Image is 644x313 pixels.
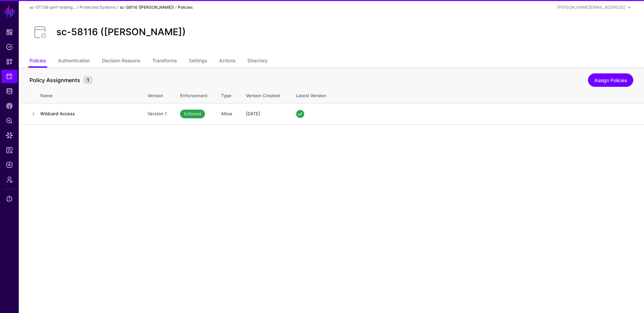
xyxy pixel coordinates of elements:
[6,147,13,153] span: Reports
[6,132,13,139] span: Data Lens
[239,86,289,103] th: Version Created
[6,73,13,80] span: Protected Systems
[6,29,13,36] span: Dashboard
[189,55,207,68] a: Settings
[6,162,13,168] span: Logs
[1,173,17,186] a: Admin
[120,5,174,10] strong: sc-58116 ([PERSON_NAME])
[1,25,17,39] a: Dashboard
[588,73,633,87] a: Assign Policies
[248,55,268,68] a: Directory
[56,26,186,38] h2: sc-58116 ([PERSON_NAME])
[1,70,17,83] a: Protected Systems
[178,5,193,10] strong: Policies
[30,5,75,10] a: sc-57738-perf-testing...
[84,76,93,84] small: 1
[1,129,17,142] a: Data Lens
[557,4,625,10] div: [PERSON_NAME][EMAIL_ADDRESS]
[173,86,214,103] th: Enforcement
[79,5,116,10] a: Protected Systems
[214,103,239,124] td: Allow
[141,86,173,103] th: Version
[214,86,239,103] th: Type
[75,4,79,10] div: /
[1,158,17,172] a: Logs
[141,103,173,124] td: Version 1
[58,55,90,68] a: Authentication
[6,58,13,65] span: Snippets
[1,84,17,98] a: Identity Data Fabric
[1,99,17,113] a: CAEP Hub
[40,86,141,103] th: Name
[174,4,178,10] div: /
[28,76,82,84] span: Policy Assignments
[219,55,235,68] a: Actions
[180,110,205,118] span: Enforced
[1,114,17,127] a: Policy Lens
[1,55,17,68] a: Snippets
[116,4,120,10] div: /
[6,195,13,202] span: Support
[246,111,260,116] span: [DATE]
[152,55,177,68] a: Transforms
[102,55,140,68] a: Decision Reasons
[4,4,15,19] a: SGNL
[6,176,13,183] span: Admin
[6,103,13,109] span: CAEP Hub
[30,55,46,68] a: Policies
[6,44,13,50] span: Policies
[40,111,134,117] h4: Wildcard Access
[1,40,17,54] a: Policies
[1,143,17,157] a: Reports
[6,117,13,124] span: Policy Lens
[289,86,644,103] th: Latest Version
[6,88,13,95] span: Identity Data Fabric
